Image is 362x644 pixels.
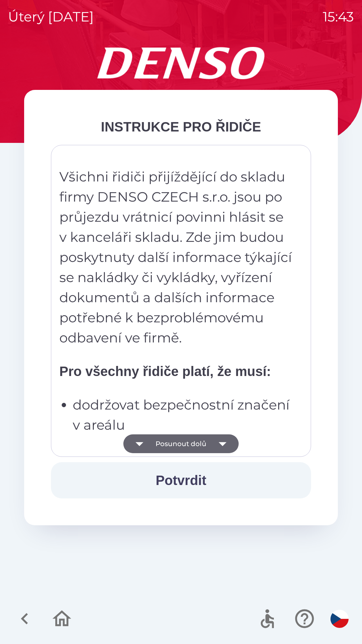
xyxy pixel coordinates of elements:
p: 15:43 [323,7,354,27]
img: Logo [24,47,338,79]
div: INSTRUKCE PRO ŘIDIČE [51,117,311,137]
p: úterý [DATE] [8,7,94,27]
button: Potvrdit [51,462,311,498]
p: dodržovat bezpečnostní značení v areálu [73,395,293,435]
img: cs flag [330,610,349,628]
strong: Pro všechny řidiče platí, že musí: [59,364,271,379]
button: Posunout dolů [123,434,239,453]
p: Všichni řidiči přijíždějící do skladu firmy DENSO CZECH s.r.o. jsou po průjezdu vrátnicí povinni ... [59,167,293,348]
